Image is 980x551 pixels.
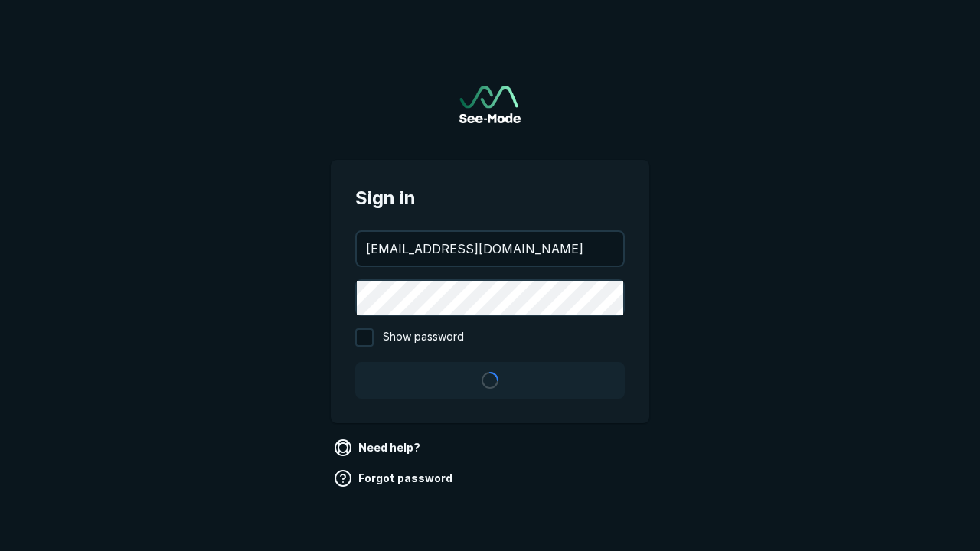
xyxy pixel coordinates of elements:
span: Show password [383,328,464,347]
a: Forgot password [331,466,459,491]
a: Need help? [331,435,426,460]
span: Sign in [355,184,625,212]
input: your@email.com [357,232,623,266]
a: Go to sign in [459,86,521,123]
img: See-Mode Logo [459,86,521,123]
